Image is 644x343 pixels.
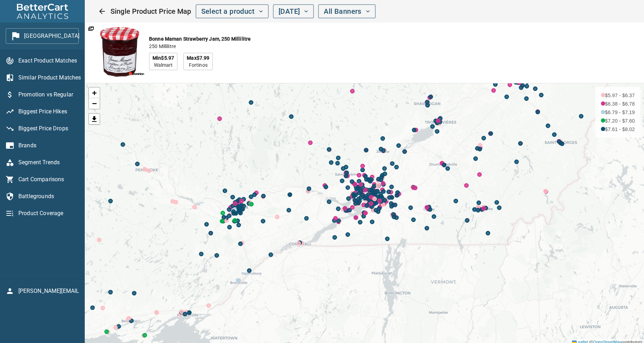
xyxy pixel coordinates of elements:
[18,124,79,133] span: Biggest Price Drops
[196,4,269,18] button: Select a product
[154,61,173,69] span: Walmart
[189,61,208,69] span: Fortinos
[324,5,370,18] span: All Banners
[18,57,79,65] span: Exact Product Matches
[18,73,79,82] span: Similar Product Matches
[92,88,97,97] span: +
[14,2,71,21] img: BetterCart Analytics Logo
[18,192,79,201] span: Battlegrounds
[18,107,79,116] span: Biggest Price Hikes
[11,30,73,42] span: [GEOGRAPHIC_DATA]
[18,209,79,218] span: Product Coverage
[89,88,100,98] a: Zoom in
[18,287,79,295] span: [PERSON_NAME][EMAIL_ADDRESS][DOMAIN_NAME]
[128,71,145,76] img: dominion-newoundland-labrador-grocery.png
[18,158,79,167] span: Segment Trends
[94,3,111,20] button: Close
[18,141,79,150] span: Brands
[187,54,209,61] b: Max $7.99
[6,28,79,44] button: [GEOGRAPHIC_DATA]
[279,5,308,18] span: [DATE]
[89,98,100,109] a: Zoom out
[153,54,174,61] b: Min $5.97
[201,5,263,18] span: Select a product
[149,43,176,50] div: 250 Millilitre
[273,4,314,18] button: [DATE]
[89,114,100,124] a: Price Map
[18,90,79,99] span: Promotion vs Regular
[92,99,97,108] span: −
[93,25,146,78] img: Bonne Maman Strawberry Jam, 250 Millilitre
[111,4,314,18] div: Single Product Price Map
[318,4,375,18] button: All Banners
[149,35,251,42] div: Bonne Maman Strawberry Jam, 250 Millilitre
[595,87,640,138] div: $5.97 - $6.37 $6.38 - $6.78 $6.79 - $7.19 $7.20 - $7.60 $7.61 - $8.02
[18,175,79,184] span: Cart Comparisons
